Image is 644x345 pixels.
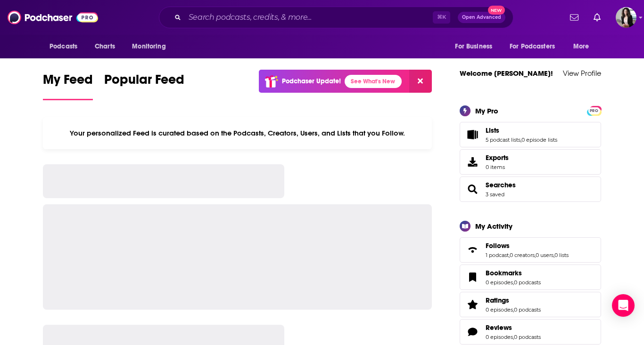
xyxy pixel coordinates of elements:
a: Reviews [486,323,541,332]
a: Ratings [463,298,482,311]
a: Follows [463,243,482,257]
a: 0 podcasts [514,334,541,340]
span: 0 items [486,164,509,170]
button: Show profile menu [616,7,636,28]
a: 0 episodes [486,306,513,313]
a: Popular Feed [104,72,184,100]
a: 0 podcasts [514,279,541,286]
a: Welcome [PERSON_NAME]! [460,69,553,78]
span: Searches [460,177,601,202]
span: Podcasts [50,40,77,53]
span: Exports [486,153,509,162]
div: Your personalized Feed is curated based on the Podcasts, Creators, Users, and Lists that you Follow. [43,117,432,149]
span: Open Advanced [462,15,501,20]
span: Ratings [486,296,509,305]
a: 0 episodes [486,334,513,340]
span: Bookmarks [460,265,601,290]
a: See What's New [345,75,402,88]
button: Open AdvancedNew [458,12,505,23]
button: open menu [567,38,601,56]
a: Charts [89,38,121,56]
a: Show notifications dropdown [566,9,582,25]
p: Podchaser Update! [282,77,341,85]
a: Bookmarks [486,269,541,277]
a: 3 saved [486,191,504,198]
a: 0 podcasts [514,306,541,313]
span: Popular Feed [104,72,184,93]
button: open menu [504,38,569,56]
span: Reviews [486,323,512,332]
a: Follows [486,241,569,250]
span: , [513,279,514,286]
span: Monitoring [132,40,165,53]
span: , [535,252,536,258]
a: Reviews [463,325,482,338]
span: More [573,40,589,53]
button: open menu [43,38,90,56]
a: Lists [463,128,482,141]
span: New [488,6,505,15]
span: , [513,306,514,313]
span: My Feed [43,72,93,93]
span: , [553,252,554,258]
a: Lists [486,126,557,135]
span: Ratings [460,292,601,317]
div: Open Intercom Messenger [612,294,635,317]
a: Ratings [486,296,541,305]
a: My Feed [43,72,93,100]
div: My Pro [475,106,498,115]
a: 0 users [536,252,553,258]
a: Searches [463,183,482,196]
a: Show notifications dropdown [590,9,604,25]
a: 5 podcast lists [486,136,520,143]
a: Searches [486,181,516,189]
span: Logged in as ElizabethCole [616,7,636,28]
div: Search podcasts, credits, & more... [159,7,513,28]
input: Search podcasts, credits, & more... [185,10,433,25]
span: For Podcasters [510,40,555,53]
span: Reviews [460,319,601,345]
span: For Business [455,40,492,53]
span: , [520,136,521,143]
button: open menu [448,38,504,56]
span: PRO [588,107,600,114]
div: My Activity [475,222,512,231]
a: PRO [588,106,600,113]
a: 0 episode lists [521,136,557,143]
span: Charts [95,40,115,53]
span: Follows [460,237,601,263]
a: Bookmarks [463,271,482,284]
span: Bookmarks [486,269,522,277]
button: open menu [125,38,178,56]
a: View Profile [563,69,601,78]
span: , [513,334,514,340]
a: 1 podcast [486,252,509,258]
span: ⌘ K [433,11,450,24]
img: Podchaser - Follow, Share and Rate Podcasts [8,8,98,26]
a: 0 episodes [486,279,513,286]
a: 0 creators [510,252,535,258]
span: Lists [486,126,499,135]
span: , [509,252,510,258]
img: User Profile [616,7,636,28]
span: Follows [486,241,510,250]
span: Lists [460,122,601,147]
a: 0 lists [554,252,569,258]
span: Exports [463,155,482,168]
a: Exports [460,149,601,175]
